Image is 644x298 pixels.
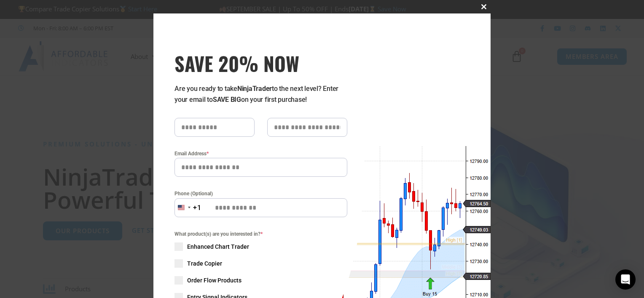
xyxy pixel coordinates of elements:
strong: NinjaTrader [237,85,272,93]
label: Email Address [174,149,347,158]
label: Phone (Optional) [174,189,347,198]
div: Open Intercom Messenger [615,269,636,290]
div: +1 [193,202,201,213]
h3: SAVE 20% NOW [174,51,347,75]
label: Order Flow Products [174,276,347,285]
p: Are you ready to take to the next level? Enter your email to on your first purchase! [174,83,347,105]
label: Enhanced Chart Trader [174,242,347,251]
span: What product(s) are you interested in? [174,230,347,238]
span: Trade Copier [187,259,222,268]
span: Order Flow Products [187,276,241,285]
strong: SAVE BIG [213,96,241,104]
span: Enhanced Chart Trader [187,242,249,251]
label: Trade Copier [174,259,347,268]
button: Selected country [174,198,201,217]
